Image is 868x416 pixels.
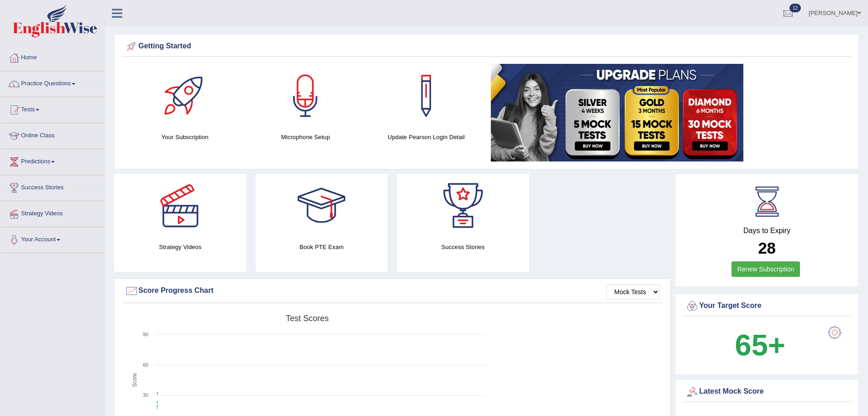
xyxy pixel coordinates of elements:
[397,242,529,252] h4: Success Stories
[143,392,148,398] text: 30
[250,132,361,142] h4: Microphone Setup
[370,132,482,142] h4: Update Pearson Login Detail
[0,201,105,224] a: Strategy Videos
[0,227,105,250] a: Your Account
[132,373,138,387] tspan: Score
[256,242,388,252] h4: Book PTE Exam
[491,64,743,161] img: small5.jpg
[125,284,660,298] div: Score Progress Chart
[789,4,801,12] span: 12
[685,227,848,235] h4: Days to Expiry
[0,45,105,68] a: Home
[0,149,105,172] a: Predictions
[758,239,776,257] b: 28
[0,175,105,198] a: Success Stories
[0,123,105,146] a: Online Class
[731,261,800,277] a: Renew Subscription
[114,242,247,252] h4: Strategy Videos
[685,299,848,313] div: Your Target Score
[685,385,848,399] div: Latest Mock Score
[125,40,848,53] div: Getting Started
[143,332,148,337] text: 90
[735,328,785,362] b: 65+
[143,362,148,368] text: 60
[0,71,105,94] a: Practice Questions
[0,97,105,120] a: Tests
[129,132,241,142] h4: Your Subscription
[286,314,329,323] tspan: Test scores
